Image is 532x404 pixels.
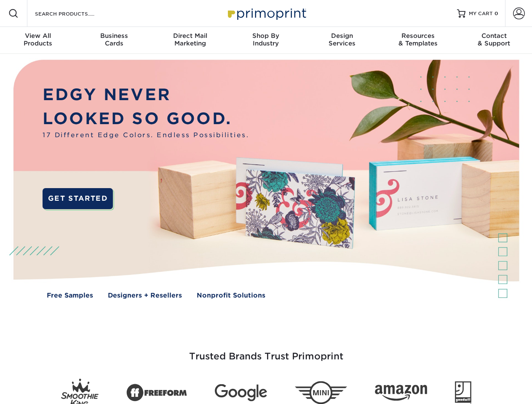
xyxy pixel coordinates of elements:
img: Amazon [375,385,427,401]
div: Industry [228,32,304,47]
a: BusinessCards [76,27,152,54]
p: LOOKED SO GOOD. [43,107,249,131]
span: Contact [456,32,532,40]
div: & Templates [380,32,456,47]
div: Services [304,32,380,47]
span: 0 [495,11,498,16]
a: DesignServices [304,27,380,54]
div: & Support [456,32,532,47]
img: Google [215,384,267,401]
a: Shop ByIndustry [228,27,304,54]
span: MY CART [469,10,493,17]
div: Cards [76,32,152,47]
span: Design [304,32,380,40]
a: Nonprofit Solutions [197,291,265,300]
a: Direct MailMarketing [152,27,228,54]
span: Direct Mail [152,32,228,40]
p: EDGY NEVER [43,83,249,107]
span: Shop By [228,32,304,40]
img: Goodwill [455,381,471,404]
a: Contact& Support [456,27,532,54]
span: Resources [380,32,456,40]
span: Business [76,32,152,40]
input: SEARCH PRODUCTS..... [34,8,116,19]
span: 17 Different Edge Colors. Endless Possibilities. [43,130,249,140]
h3: Trusted Brands Trust Primoprint [20,331,513,372]
a: Resources& Templates [380,27,456,54]
div: Marketing [152,32,228,47]
a: Free Samples [47,291,93,300]
img: Primoprint [224,4,308,22]
a: Designers + Resellers [108,291,182,300]
a: GET STARTED [43,188,113,209]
